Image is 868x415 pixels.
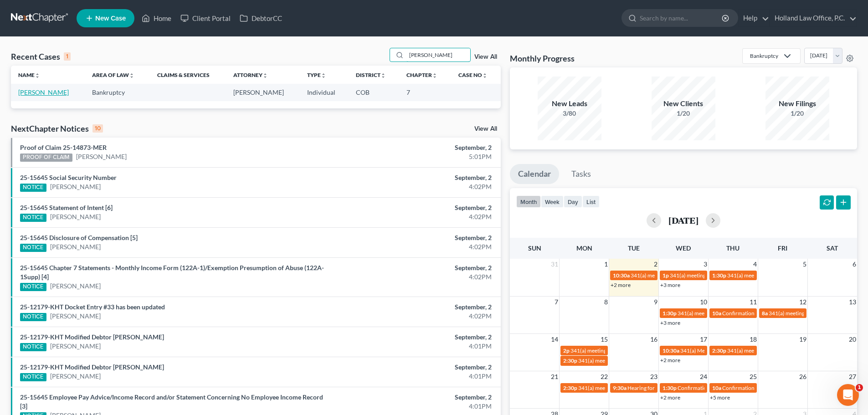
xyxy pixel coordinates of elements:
button: list [582,195,600,208]
span: 2:30p [712,347,726,354]
a: +5 more [710,394,730,401]
div: 3/80 [538,109,601,118]
span: 31 [550,259,559,270]
span: 341(a) meeting for [PERSON_NAME] [769,310,857,317]
a: [PERSON_NAME] [50,342,101,351]
i: unfold_more [380,73,386,78]
i: unfold_more [129,73,134,78]
a: [PERSON_NAME] [50,372,101,381]
h2: [DATE] [668,215,699,225]
div: 4:02PM [340,212,492,221]
span: 10a [712,384,721,391]
span: 8a [762,310,768,317]
div: New Filings [765,98,829,109]
a: +2 more [611,282,631,288]
a: 25-12179-KHT Modified Debtor [PERSON_NAME] [20,363,164,371]
span: 16 [649,334,658,345]
a: DebtorCC [235,10,287,26]
span: 9 [653,297,658,307]
div: NOTICE [20,313,46,321]
a: Help [739,10,769,26]
div: NOTICE [20,214,46,222]
a: +3 more [660,282,680,288]
div: NOTICE [20,373,46,381]
span: 9:30a [613,384,627,391]
div: NextChapter Notices [11,123,103,134]
span: 10 [699,297,708,307]
span: 1:30p [663,310,677,317]
a: [PERSON_NAME] [18,88,69,96]
span: Mon [576,244,592,252]
a: Calendar [510,164,559,184]
span: Hearing for [PERSON_NAME] [627,384,699,391]
th: Claims & Services [150,66,226,84]
a: Tasks [563,164,599,184]
div: September, 2 [340,143,492,152]
a: 25-15645 Statement of Intent [6] [20,204,113,211]
span: 10:30a [663,347,679,354]
span: 341(a) meeting for [PERSON_NAME] [727,347,815,354]
input: Search by name... [640,10,723,26]
span: Sat [827,244,838,252]
span: 341(a) meeting for [PERSON_NAME] [678,310,765,317]
a: 25-15645 Social Security Number [20,174,117,181]
span: Fri [778,244,787,252]
a: [PERSON_NAME] [50,282,101,291]
span: Sun [528,244,541,252]
span: 17 [699,334,708,345]
i: unfold_more [321,73,326,78]
div: PROOF OF CLAIM [20,154,72,162]
div: 4:01PM [340,402,492,411]
span: 14 [550,334,559,345]
div: 1/20 [652,109,715,118]
a: Attorneyunfold_more [233,72,268,78]
span: 1 [603,259,609,270]
a: Proof of Claim 25-14873-MER [20,143,107,151]
div: NOTICE [20,244,46,252]
span: 341(a) meeting for [PERSON_NAME] & [PERSON_NAME] [670,272,806,279]
i: unfold_more [262,73,268,78]
a: 25-15645 Chapter 7 Statements - Monthly Income Form (122A-1)/Exemption Presumption of Abuse (122A... [20,264,324,281]
span: 341(a) meeting for [PERSON_NAME] & [PERSON_NAME] [631,272,767,279]
div: 4:01PM [340,372,492,381]
a: [PERSON_NAME] [50,312,101,321]
span: 2:30p [563,384,577,391]
span: 15 [600,334,609,345]
span: 26 [798,371,807,382]
span: 2:30p [563,357,577,364]
div: 4:02PM [340,182,492,191]
h3: Monthly Progress [510,53,575,64]
span: 341(a) meeting for [MEDICAL_DATA][PERSON_NAME] [578,357,710,364]
i: unfold_more [482,73,488,78]
a: [PERSON_NAME] [50,242,101,251]
a: Nameunfold_more [18,72,40,78]
span: Tue [628,244,640,252]
span: 1:30p [663,384,677,391]
span: 25 [749,371,758,382]
a: Typeunfold_more [307,72,326,78]
td: COB [349,84,399,101]
span: 22 [600,371,609,382]
div: September, 2 [340,302,492,312]
span: 18 [749,334,758,345]
span: 1p [663,272,669,279]
span: 23 [649,371,658,382]
a: Districtunfold_more [356,72,386,78]
span: 11 [749,297,758,307]
span: 13 [848,297,857,307]
div: September, 2 [340,263,492,272]
div: NOTICE [20,283,46,291]
span: Wed [676,244,691,252]
div: 5:01PM [340,152,492,161]
button: week [541,195,564,208]
div: 4:02PM [340,242,492,251]
span: 5 [802,259,807,270]
div: Bankruptcy [750,52,778,60]
span: 20 [848,334,857,345]
iframe: Intercom live chat [837,384,859,406]
a: 25-15645 Employee Pay Advice/Income Record and/or Statement Concerning No Employee Income Record [3] [20,393,323,410]
span: 10a [712,310,721,317]
span: 24 [699,371,708,382]
a: View All [474,54,497,60]
span: 341(a) meeting for [PERSON_NAME] [578,384,666,391]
